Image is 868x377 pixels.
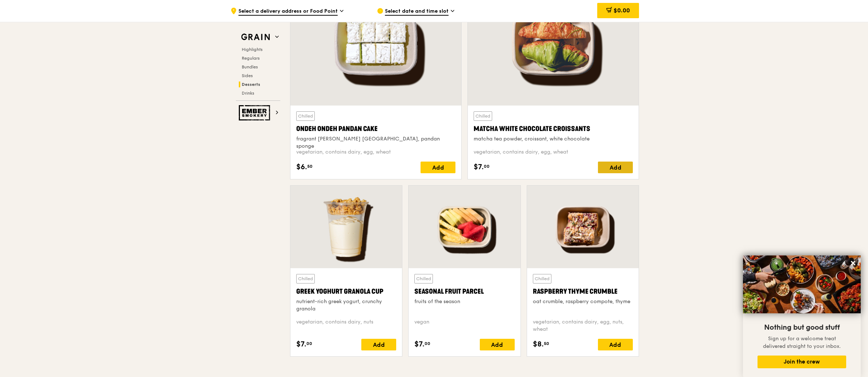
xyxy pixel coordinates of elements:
[743,255,861,313] img: DSC07876-Edit02-Large.jpeg
[239,31,272,44] img: Grain web logo
[242,64,258,70] span: Bundles
[484,163,490,169] span: 00
[306,341,312,346] span: 00
[598,339,633,350] div: Add
[474,124,633,134] div: Matcha White Chocolate Croissants
[296,111,315,121] div: Chilled
[544,341,549,346] span: 50
[474,111,492,121] div: Chilled
[296,135,455,150] div: fragrant [PERSON_NAME] [GEOGRAPHIC_DATA], pandan sponge
[414,298,514,305] div: fruits of the season
[414,274,433,283] div: Chilled
[296,274,315,283] div: Chilled
[480,339,515,350] div: Add
[414,318,514,333] div: vegan
[307,163,313,169] span: 50
[614,7,630,14] span: $0.00
[847,257,859,269] button: Close
[296,298,396,313] div: nutrient-rich greek yogurt, crunchy granola
[238,8,338,16] span: Select a delivery address or Food Point
[474,135,633,143] div: matcha tea powder, croissant, white chocolate
[474,162,484,172] span: $7.
[296,339,306,350] span: $7.
[533,318,633,333] div: vegetarian, contains dairy, egg, nuts, wheat
[296,286,396,297] div: Greek Yoghurt Granola Cup
[296,148,455,156] div: vegetarian, contains dairy, egg, wheat
[296,124,455,134] div: Ondeh Ondeh Pandan Cake
[421,162,455,173] div: Add
[242,91,254,96] span: Drinks
[425,341,430,346] span: 00
[242,82,260,87] span: Desserts
[361,339,396,350] div: Add
[533,274,551,283] div: Chilled
[414,339,425,350] span: $7.
[598,162,633,173] div: Add
[385,8,449,16] span: Select date and time slot
[758,356,846,368] button: Join the crew
[533,298,633,305] div: oat crumble, raspberry compote, thyme
[239,105,272,120] img: Ember Smokery web logo
[533,286,633,297] div: Raspberry Thyme Crumble
[763,336,841,349] span: Sign up for a welcome treat delivered straight to your inbox.
[296,318,396,333] div: vegetarian, contains dairy, nuts
[764,323,840,332] span: Nothing but good stuff
[242,73,253,78] span: Sides
[414,286,514,297] div: Seasonal Fruit Parcel
[242,47,262,52] span: Highlights
[242,56,260,61] span: Regulars
[474,148,633,156] div: vegetarian, contains dairy, egg, wheat
[296,162,307,172] span: $6.
[533,339,544,350] span: $8.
